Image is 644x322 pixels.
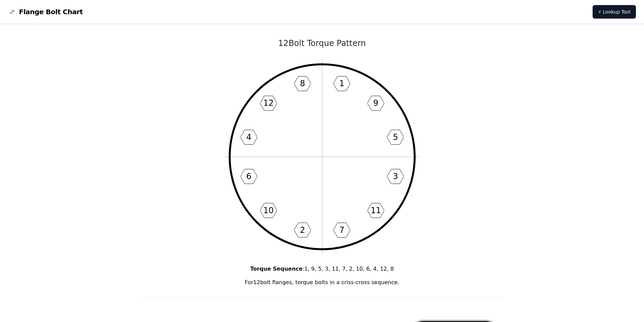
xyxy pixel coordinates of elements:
[141,265,504,273] p: : 1, 9, 5, 3, 11, 7, 2, 10, 6, 4, 12, 8
[8,8,16,16] img: Flange Bolt Chart Logo
[8,7,83,17] a: Flange Bolt Chart LogoFlange Bolt Chart
[19,7,83,17] span: Flange Bolt Chart
[393,132,398,142] text: 5
[141,38,504,49] h1: 12 Bolt Torque Pattern
[393,172,398,181] text: 3
[250,266,303,272] b: Torque Sequence
[246,172,251,181] text: 6
[300,225,305,235] text: 2
[593,5,636,19] a: ⚡ Lookup Tool
[263,206,273,215] text: 10
[263,98,273,108] text: 12
[339,79,344,88] text: 1
[339,225,344,235] text: 7
[371,206,381,215] text: 11
[141,278,504,287] p: For 12 bolt flanges, torque bolts in a criss-cross sequence.
[246,132,251,142] text: 4
[373,98,378,108] text: 9
[300,79,305,88] text: 8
